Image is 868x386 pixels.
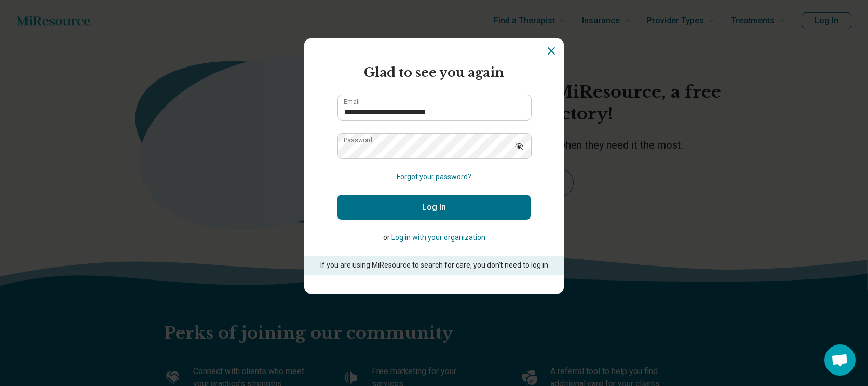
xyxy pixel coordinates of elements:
button: Show password [508,133,531,158]
button: Log In [337,195,531,220]
section: Login Dialog [304,38,564,294]
button: Forgot your password? [397,171,471,182]
h2: Glad to see you again [337,63,531,82]
label: Email [344,99,360,105]
button: Log in with your organization [391,232,485,243]
button: Dismiss [545,45,558,57]
p: If you are using MiResource to search for care, you don’t need to log in [319,260,549,271]
label: Password [344,137,372,143]
p: or [337,232,531,243]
